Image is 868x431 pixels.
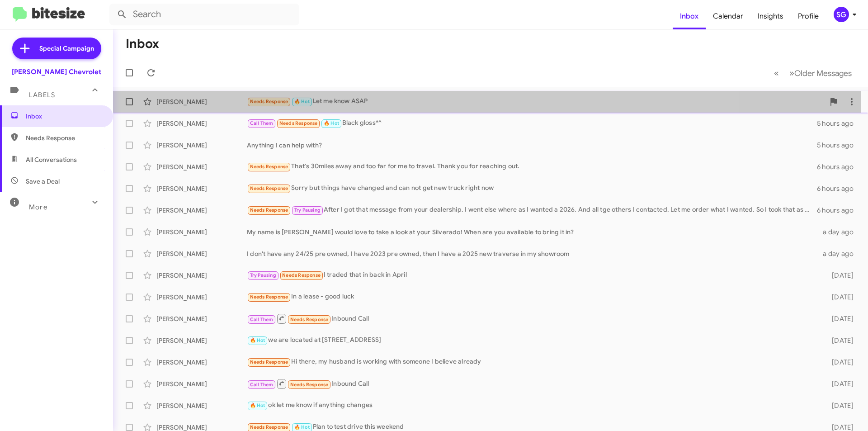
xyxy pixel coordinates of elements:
span: Call Them [250,120,274,126]
div: [PERSON_NAME] [156,314,247,323]
span: 🔥 Hot [250,403,265,408]
div: 6 hours ago [817,184,861,193]
span: Needs Response [250,185,288,191]
div: Sorry but things have changed and can not get new truck right now [247,183,817,194]
span: Needs Response [250,359,288,365]
span: Needs Response [250,164,288,170]
div: Let me know ASAP [247,96,825,107]
div: [PERSON_NAME] [156,401,247,410]
span: Needs Response [279,120,318,126]
h1: Inbox [126,37,159,51]
a: Profile [791,3,826,29]
span: Needs Response [250,294,288,300]
div: a day ago [817,249,861,258]
div: 6 hours ago [817,206,861,215]
div: [PERSON_NAME] [156,162,247,171]
div: we are located at [STREET_ADDRESS] [247,335,817,346]
div: In a lease - good luck [247,292,817,302]
button: SG [826,7,858,22]
span: Labels [29,91,55,99]
a: Special Campaign [12,38,101,59]
div: [DATE] [817,358,861,367]
div: [PERSON_NAME] [156,249,247,258]
div: [PERSON_NAME] Chevrolet [12,67,101,76]
span: 🔥 Hot [294,424,310,430]
span: Save a Deal [26,177,60,186]
div: [DATE] [817,293,861,302]
div: [PERSON_NAME] [156,227,247,237]
span: » [789,67,794,79]
div: SG [834,7,849,22]
div: [PERSON_NAME] [156,379,247,388]
div: [DATE] [817,336,861,345]
div: Anything I can help with? [247,141,817,150]
span: Older Messages [794,68,852,78]
span: 🔥 Hot [250,337,265,343]
div: 6 hours ago [817,162,861,171]
span: Try Pausing [294,207,321,213]
div: [PERSON_NAME] [156,184,247,193]
span: Needs Response [250,207,288,213]
div: [DATE] [817,379,861,388]
div: After I got that message from your dealership. I went else where as I wanted a 2026. And all tge ... [247,205,817,215]
div: 5 hours ago [817,141,861,150]
div: I traded that in back in April [247,270,817,280]
span: Needs Response [290,382,329,388]
div: [DATE] [817,314,861,323]
span: More [29,203,47,211]
span: Needs Response [290,317,329,322]
span: Inbox [26,112,103,121]
button: Previous [769,64,784,82]
div: [PERSON_NAME] [156,141,247,150]
span: Needs Response [26,133,103,142]
div: [DATE] [817,401,861,410]
div: [PERSON_NAME] [156,336,247,345]
div: Inbound Call [247,378,817,389]
span: Needs Response [250,99,288,104]
span: Call Them [250,382,274,388]
div: Black gloss*^ [247,118,817,128]
span: Call Them [250,317,274,322]
span: « [774,67,779,79]
span: Try Pausing [250,272,276,278]
div: [PERSON_NAME] [156,119,247,128]
nav: Page navigation example [769,64,857,82]
div: a day ago [817,227,861,237]
a: Calendar [706,3,750,29]
span: Needs Response [250,424,288,430]
span: Special Campaign [39,44,94,53]
span: 🔥 Hot [324,120,339,126]
div: My name is [PERSON_NAME] would love to take a look at your Silverado! When are you available to b... [247,227,817,237]
a: Inbox [673,3,706,29]
span: 🔥 Hot [294,99,310,104]
div: That's 30miles away and too far for me to travel. Thank you for reaching out. [247,161,817,172]
button: Next [784,64,857,82]
div: I don't have any 24/25 pre owned, I have 2023 pre owned, then I have a 2025 new traverse in my sh... [247,249,817,258]
div: 5 hours ago [817,119,861,128]
div: Hi there, my husband is working with someone I believe already [247,357,817,367]
div: [PERSON_NAME] [156,293,247,302]
input: Search [109,4,299,25]
div: [PERSON_NAME] [156,206,247,215]
div: Inbound Call [247,313,817,324]
a: Insights [750,3,791,29]
div: [PERSON_NAME] [156,271,247,280]
div: [PERSON_NAME] [156,358,247,367]
div: [PERSON_NAME] [156,97,247,106]
span: All Conversations [26,155,77,164]
span: Needs Response [282,272,321,278]
div: ok let me know if anything changes [247,400,817,411]
div: [DATE] [817,271,861,280]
